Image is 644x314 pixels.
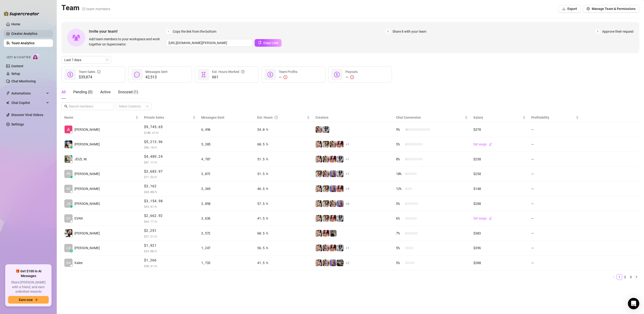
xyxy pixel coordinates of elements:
[19,298,33,302] span: Earn now
[144,154,196,159] span: $4,489.24
[6,101,9,104] img: Chat Copilot
[396,201,404,206] span: 5 %
[583,5,639,13] button: Manage Team & Permissions
[201,245,251,251] div: 1,247
[11,79,36,83] a: Chat Monitoring
[473,260,525,265] div: $208
[473,245,525,251] div: $396
[146,105,149,108] span: team
[316,215,322,222] img: Jenna
[145,70,168,74] span: Messages Sent
[201,260,251,265] div: 1,733
[69,104,107,109] input: Search members
[257,142,310,147] div: 60.5 h
[144,228,196,233] span: $2,251
[11,72,20,76] a: Setup
[396,116,421,119] span: Chat Conversion
[201,72,206,77] span: hourglass
[201,116,224,119] span: Messages Sent
[316,156,322,162] img: Jenna
[201,142,251,147] div: 5,385
[330,156,336,162] img: GODDESS
[316,126,322,133] img: Anna
[65,140,72,148] img: Sheina Gorricet…
[473,231,525,236] div: $303
[528,211,582,226] td: —
[330,215,336,222] img: GODDESS
[634,274,639,280] li: Next Page
[66,216,70,221] span: EV
[32,53,40,60] img: AI Chatter
[611,274,617,280] button: left
[257,157,310,162] div: 51.5 h
[79,74,100,80] span: $39,874
[66,186,70,191] span: KE
[473,157,525,162] div: $258
[89,36,164,47] span: Add team members to your workspace and work together on Supercreator.
[396,231,404,236] span: 7 %
[74,186,100,191] span: [PERSON_NAME]
[11,113,43,117] a: Discover Viral Videos
[144,243,196,248] span: $1,921
[201,157,251,162] div: 4,787
[528,196,582,211] td: —
[201,127,251,132] div: 6,496
[67,201,70,206] span: JE
[337,245,344,251] img: Sadie
[82,7,110,11] span: 22 team members
[345,74,358,80] div: —
[473,171,525,176] div: $258
[4,11,39,16] img: logo-BBDzfeDw.svg
[11,99,45,107] span: Chat Copilot
[330,170,336,177] img: Ava
[144,198,196,204] span: $3,154.98
[201,216,251,221] div: 3,636
[323,170,329,177] img: Anna
[144,169,196,174] span: $3,683.97
[346,245,349,251] span: + 1
[274,115,278,120] span: question-circle
[346,171,349,176] span: + 1
[323,215,329,222] img: Paige
[346,186,349,191] span: + 3
[330,230,336,237] img: Anna
[70,250,73,252] div: z
[106,58,109,61] span: calendar
[11,90,45,97] span: Automations
[201,186,251,191] div: 3,369
[587,7,590,10] span: setting
[255,39,282,47] button: Copy Link
[330,260,336,266] img: Ava
[323,185,329,192] img: Paige
[279,70,297,74] span: Team Profits
[396,157,404,162] span: 8 %
[337,215,344,222] img: Sadie
[145,74,168,80] span: 42,513
[144,116,164,119] span: Private Sales
[313,113,393,122] th: Creators
[65,229,72,237] img: john kenneth sa…
[528,152,582,167] td: —
[396,260,404,265] span: 5 %
[323,230,329,237] img: GODDESS
[263,41,278,45] span: Copy Link
[144,257,196,263] span: $1,266
[337,185,344,192] img: GODDESS
[628,298,639,309] div: Open Intercom Messenger
[74,216,83,221] span: EVAN
[11,22,20,26] a: Home
[144,219,196,224] span: $ 64.17 /h
[144,264,196,268] span: $ 30.51 /h
[97,69,100,74] span: info-circle
[334,72,340,77] span: dollar-circle
[473,186,525,191] div: $140
[144,124,196,130] span: $9,745.65
[617,274,622,280] a: 1
[316,185,322,192] img: Jenna
[257,216,310,221] div: 41.5 h
[144,130,196,135] span: $ 180.47 /h
[528,137,582,152] td: —
[489,143,492,146] span: edit
[74,171,100,176] span: [PERSON_NAME]
[257,245,310,251] div: 56.5 h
